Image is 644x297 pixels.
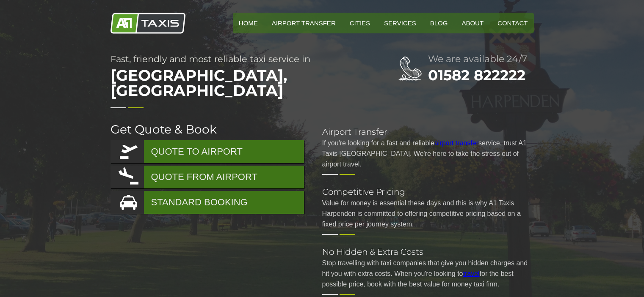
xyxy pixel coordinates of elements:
a: 01582 822222 [428,66,525,84]
p: Value for money is essential these days and this is why A1 Taxis Harpenden is committed to offeri... [322,198,534,229]
h2: We are available 24/7 [428,54,534,64]
a: Contact [492,13,533,33]
p: Stop travelling with taxi companies that give you hidden charges and hit you with extra costs. Wh... [322,258,534,289]
span: [GEOGRAPHIC_DATA], [GEOGRAPHIC_DATA] [111,63,365,102]
a: travel [463,270,480,277]
h2: Competitive Pricing [322,188,534,196]
a: Blog [424,13,454,33]
h2: Get Quote & Book [111,123,305,135]
a: Airport Transfer [266,13,342,33]
a: Cities [344,13,376,33]
a: QUOTE FROM AIRPORT [111,166,304,188]
h2: Airport Transfer [322,128,534,136]
h2: No Hidden & Extra Costs [322,248,534,256]
a: STANDARD BOOKING [111,191,304,214]
a: QUOTE TO AIRPORT [111,140,304,163]
a: About [456,13,489,33]
a: airport transfer [434,139,478,147]
a: Services [378,13,422,33]
p: If you're looking for a fast and reliable service, trust A1 Taxis [GEOGRAPHIC_DATA]. We're here t... [322,138,534,169]
a: HOME [233,13,264,33]
h1: Fast, friendly and most reliable taxi service in [111,54,365,102]
img: A1 Taxis [111,13,185,34]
